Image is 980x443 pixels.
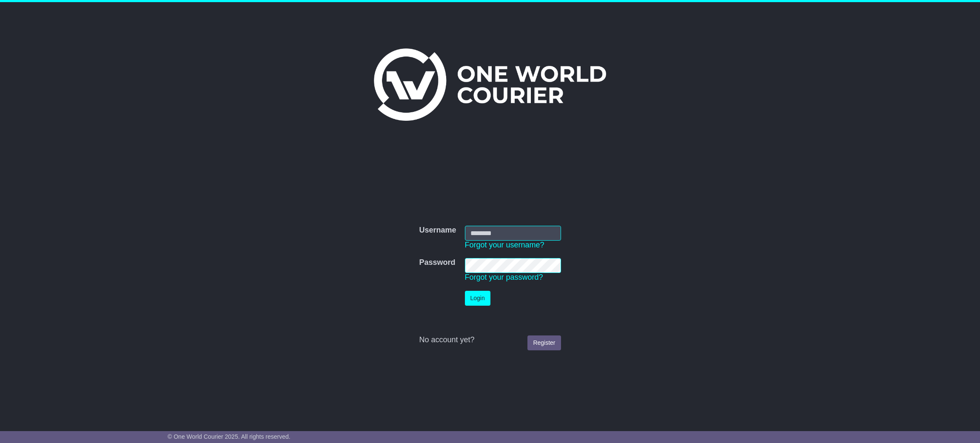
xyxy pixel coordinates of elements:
[419,226,456,235] label: Username
[465,273,543,281] a: Forgot your password?
[374,48,606,121] img: One World
[419,335,561,345] div: No account yet?
[465,291,490,306] button: Login
[168,433,291,440] span: © One World Courier 2025. All rights reserved.
[465,241,544,249] a: Forgot your username?
[419,258,455,267] label: Password
[527,335,561,350] a: Register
